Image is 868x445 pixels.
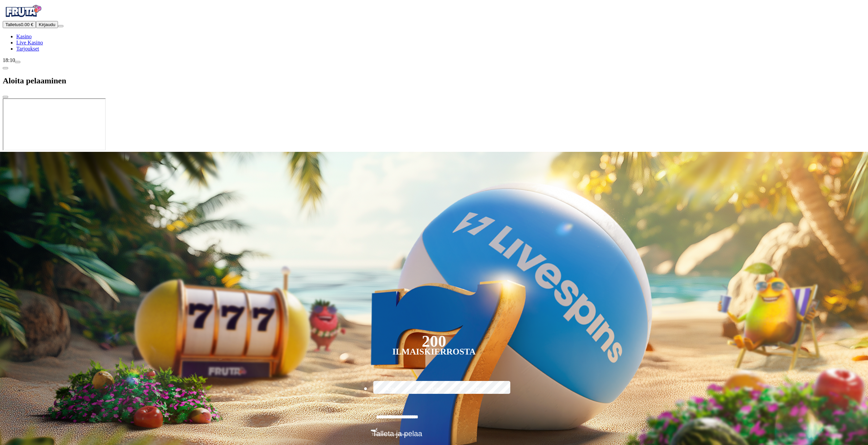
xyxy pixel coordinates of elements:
nav: Primary [3,3,865,52]
span: Tarjoukset [16,46,39,52]
button: live-chat [15,61,20,63]
span: Live Kasino [16,40,43,45]
a: diamond iconKasino [16,34,32,39]
label: €150 [415,380,453,400]
a: Fruta [3,15,43,21]
span: 18:10 [3,57,15,63]
span: Kasino [16,34,32,39]
button: Talletusplus icon0.00 € [3,21,36,28]
div: 200 [422,337,446,345]
span: Talletus [5,22,21,27]
span: 0.00 € [21,22,33,27]
label: €50 [372,380,410,400]
span: Talleta ja pelaa [373,429,422,443]
button: Talleta ja pelaa [371,429,498,443]
button: Kirjaudu [36,21,58,28]
div: Ilmaiskierrosta [392,348,476,356]
h2: Aloita pelaaminen [3,76,865,85]
button: chevron-left icon [3,67,8,69]
span: Kirjaudu [39,22,55,27]
span: € [376,427,378,431]
label: €250 [458,380,496,400]
button: menu [58,25,63,27]
img: Fruta [3,3,43,20]
a: poker-chip iconLive Kasino [16,40,43,45]
button: close [3,96,8,98]
a: gift-inverted iconTarjoukset [16,46,39,52]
